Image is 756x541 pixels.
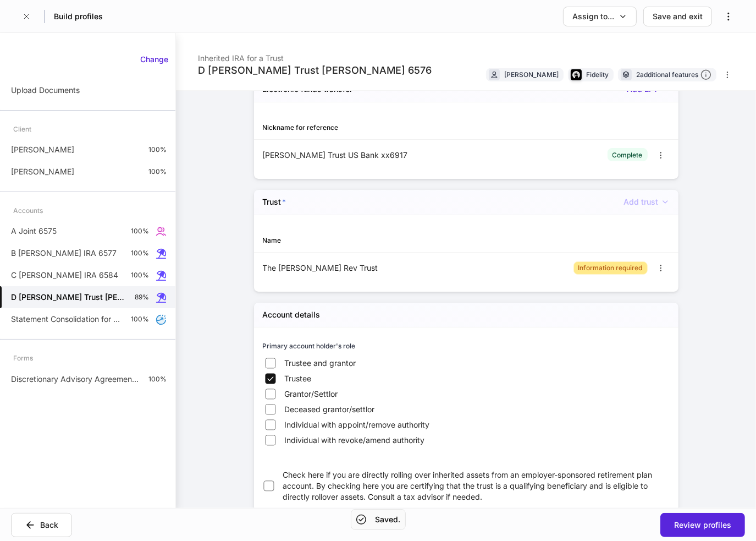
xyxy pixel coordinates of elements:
[135,293,149,302] p: 89%
[653,11,703,22] div: Save and exit
[572,11,614,22] div: Assign to...
[148,375,167,384] p: 100%
[263,263,466,274] div: The [PERSON_NAME] Rev Trust
[198,46,432,64] div: Inherited IRA for a Trust
[11,248,117,259] p: B [PERSON_NAME] IRA 6577
[285,373,312,384] span: Trustee
[11,85,80,96] p: Upload Documents
[133,51,175,68] button: Change
[40,520,58,531] div: Back
[263,341,356,351] h6: Primary account holder's role
[13,201,43,220] div: Accounts
[624,196,670,208] div: A maximum of 1 is allowed for this form.
[13,119,31,139] div: Client
[11,513,72,537] button: Back
[643,7,712,26] button: Save and exit
[131,227,149,236] p: 100%
[11,144,74,155] p: [PERSON_NAME]
[198,64,432,77] div: D [PERSON_NAME] Trust [PERSON_NAME] 6576
[11,314,122,325] p: Statement Consolidation for Households
[636,69,711,81] div: 2 additional features
[148,167,167,176] p: 100%
[578,263,643,273] div: Information required
[283,469,664,502] span: Check here if you are directly rolling over inherited assets from an employer-sponsored retiremen...
[131,249,149,258] p: 100%
[674,520,731,531] div: Review profiles
[263,309,321,320] h5: Account details
[263,235,466,245] div: Name
[11,292,126,303] h5: D [PERSON_NAME] Trust [PERSON_NAME] 6576
[263,196,286,207] h5: Trust
[285,419,430,430] span: Individual with appoint/remove authority
[285,435,425,446] span: Individual with revoke/amend authority
[660,513,745,537] button: Review profiles
[11,374,140,385] p: Discretionary Advisory Agreement: Client Wrap Fee
[11,270,118,281] p: C [PERSON_NAME] IRA 6584
[13,348,33,368] div: Forms
[376,514,401,525] h5: Saved.
[624,196,670,208] div: Add trust
[285,404,375,415] span: Deceased grantor/settlor
[148,145,167,154] p: 100%
[285,358,356,369] span: Trustee and grantor
[504,69,559,80] div: [PERSON_NAME]
[563,7,637,26] button: Assign to...
[11,166,74,177] p: [PERSON_NAME]
[586,69,609,80] div: Fidelity
[263,122,466,133] div: Nickname for reference
[131,315,149,324] p: 100%
[285,389,338,400] span: Grantor/Settlor
[54,11,103,22] h5: Build profiles
[131,271,149,280] p: 100%
[263,150,466,161] div: [PERSON_NAME] Trust US Bank xx6917
[11,226,57,237] p: A Joint 6575
[140,54,168,65] div: Change
[612,150,643,160] div: Complete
